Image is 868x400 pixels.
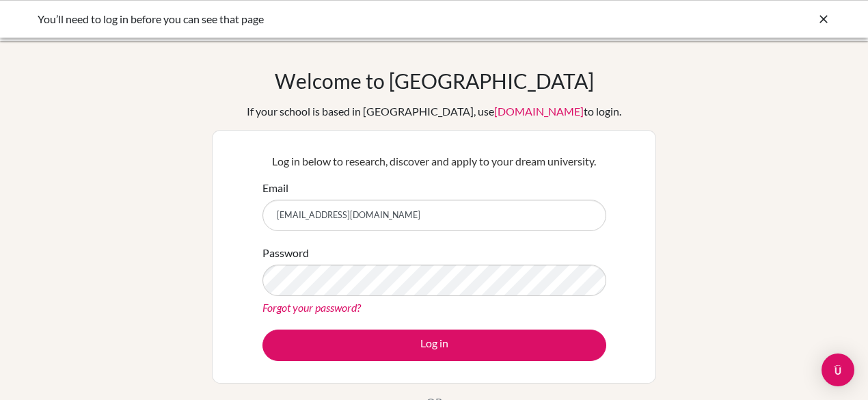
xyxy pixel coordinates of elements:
div: If your school is based in [GEOGRAPHIC_DATA], use to login. [247,103,621,120]
h1: Welcome to [GEOGRAPHIC_DATA] [275,68,594,93]
label: Email [262,180,288,196]
a: Forgot your password? [262,301,361,314]
label: Password [262,245,309,261]
div: Open Intercom Messenger [822,354,854,386]
a: [DOMAIN_NAME] [494,105,584,118]
button: Log in [262,330,606,361]
div: You’ll need to log in before you can see that page [38,11,625,27]
p: Log in below to research, discover and apply to your dream university. [262,153,606,170]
